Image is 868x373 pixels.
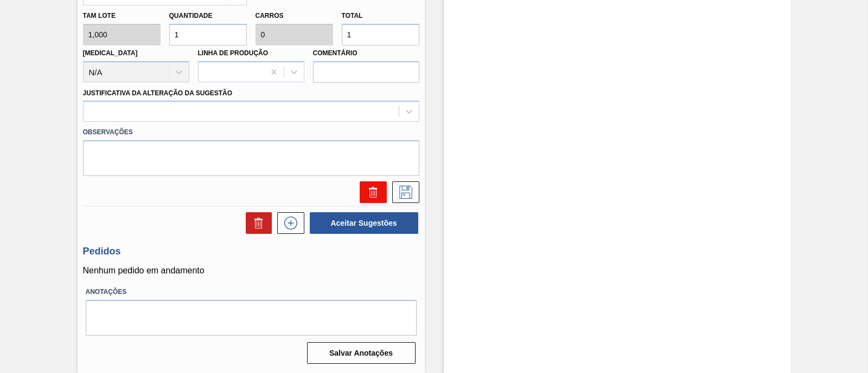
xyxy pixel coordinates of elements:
[310,212,418,234] button: Aceitar Sugestões
[169,12,213,19] label: Quantidade
[83,246,419,257] h3: Pedidos
[304,211,419,235] div: Aceitar Sugestões
[83,49,138,57] label: [MEDICAL_DATA]
[313,45,419,61] label: Comentário
[342,12,363,19] label: Total
[83,266,419,276] p: Nenhum pedido em andamento
[83,89,233,97] label: Justificativa da Alteração da Sugestão
[387,181,419,203] div: Salvar Sugestão
[240,212,272,234] div: Excluir Sugestões
[198,49,269,57] label: Linha de Produção
[272,212,304,234] div: Nova sugestão
[86,284,417,300] label: Anotações
[307,342,416,364] button: Salvar Anotações
[83,125,419,140] label: Observações
[354,181,387,203] div: Excluir Sugestão
[83,8,161,24] label: Tam lote
[256,12,284,19] label: Carros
